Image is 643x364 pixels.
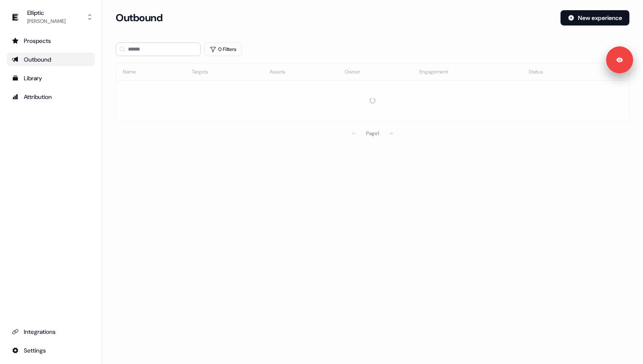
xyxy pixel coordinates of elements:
[7,34,95,48] a: Go to prospects
[27,17,65,25] div: [PERSON_NAME]
[12,37,90,45] div: Prospects
[204,42,242,56] button: 0 Filters
[560,10,629,25] button: New experience
[7,7,95,27] button: Elliptic[PERSON_NAME]
[7,71,95,85] a: Go to templates
[12,74,90,82] div: Library
[12,346,90,355] div: Settings
[7,53,95,66] a: Go to outbound experience
[7,344,95,357] a: Go to integrations
[7,325,95,339] a: Go to integrations
[27,8,65,17] div: Elliptic
[12,93,90,101] div: Attribution
[12,327,90,336] div: Integrations
[12,55,90,64] div: Outbound
[7,90,95,104] a: Go to attribution
[116,11,162,24] h3: Outbound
